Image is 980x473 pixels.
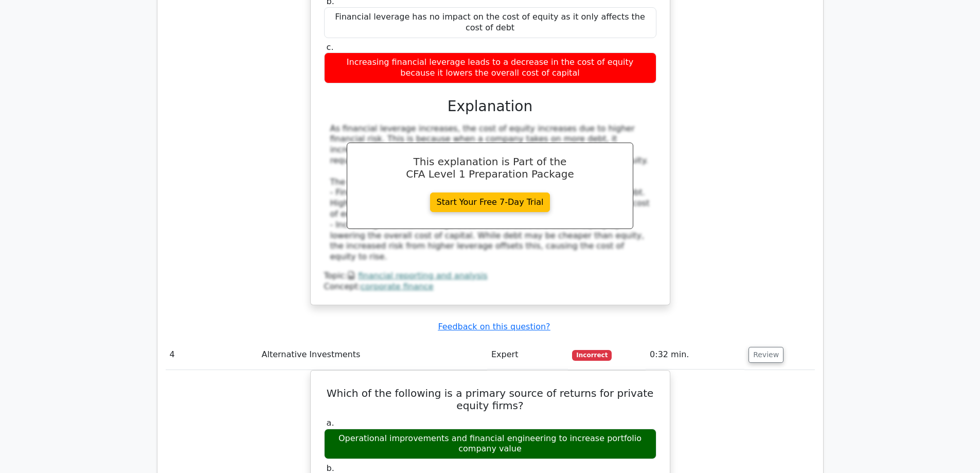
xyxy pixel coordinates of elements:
div: Topic: [324,271,656,282]
td: 4 [166,340,258,370]
div: As financial leverage increases, the cost of equity increases due to higher financial risk. This ... [330,124,650,262]
div: Concept: [324,282,656,292]
td: Expert [487,340,568,370]
div: Operational improvements and financial engineering to increase portfolio company value [324,429,656,460]
span: a. [327,418,334,428]
span: Incorrect [572,350,612,360]
td: Alternative Investments [258,340,488,370]
span: b. [327,463,334,473]
h3: Explanation [330,98,650,115]
a: Start Your Free 7-Day Trial [430,192,550,212]
a: corporate finance [361,282,434,291]
div: Increasing financial leverage leads to a decrease in the cost of equity because it lowers the ove... [324,52,656,83]
h5: Which of the following is a primary source of returns for private equity firms? [323,387,657,412]
div: Financial leverage has no impact on the cost of equity as it only affects the cost of debt [324,7,656,38]
button: Review [749,347,783,363]
span: c. [327,42,334,52]
td: 0:32 min. [646,340,744,370]
a: financial reporting and analysis [358,271,487,281]
a: Feedback on this question? [438,322,550,331]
